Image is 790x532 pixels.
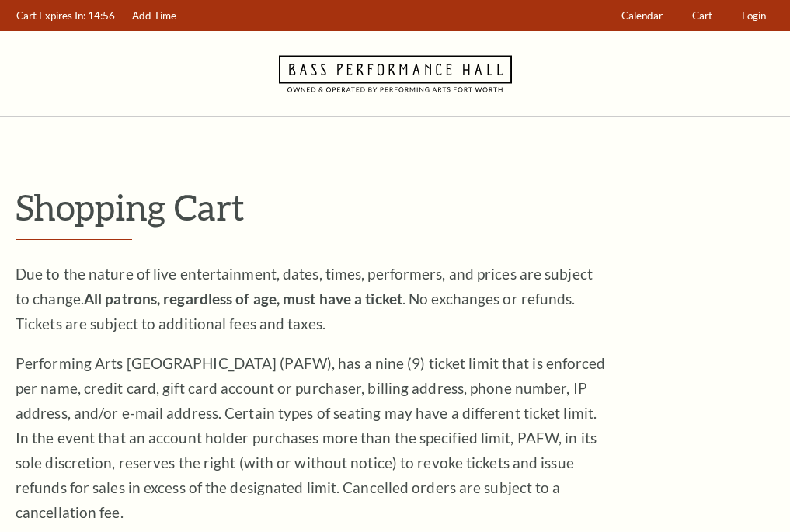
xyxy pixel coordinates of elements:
[16,351,606,525] p: Performing Arts [GEOGRAPHIC_DATA] (PAFW), has a nine (9) ticket limit that is enforced per name, ...
[16,187,774,227] p: Shopping Cart
[614,1,670,31] a: Calendar
[742,9,766,22] span: Login
[692,9,712,22] span: Cart
[16,265,593,332] span: Due to the nature of live entertainment, dates, times, performers, and prices are subject to chan...
[685,1,720,31] a: Cart
[16,9,85,22] span: Cart Expires In:
[621,9,663,22] span: Calendar
[125,1,184,31] a: Add Time
[88,9,115,22] span: 14:56
[84,290,402,308] strong: All patrons, regardless of age, must have a ticket
[735,1,774,31] a: Login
